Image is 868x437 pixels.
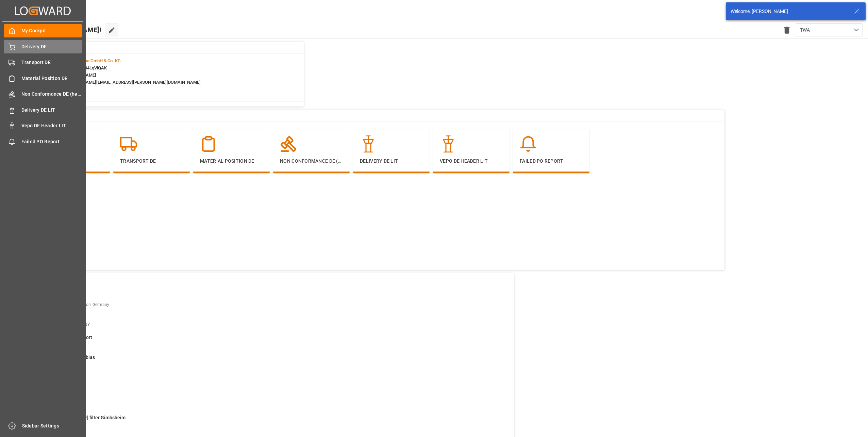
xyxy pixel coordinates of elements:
span: Delivery DE LIT [21,107,82,114]
p: Delivery DE LIT [360,158,423,165]
span: My Cockpit [21,27,82,34]
button: open menu [795,23,863,36]
span: Transport DE [21,59,82,66]
span: Melitta Europa GmbH & Co. KG [62,58,121,63]
span: Sidebar Settings [22,422,83,430]
a: Delivery DE LIT [4,103,82,116]
p: Vepo DE Header LIT [440,158,503,165]
a: Transport DE [4,56,82,69]
a: 1221091test filtermaterialPosition_Germany [35,294,505,308]
a: Failed PO Report [4,135,82,148]
a: 13[PERSON_NAME] filter GimbsheimDelivery DE [35,414,505,428]
span: Vepo DE Header LIT [21,122,82,129]
span: Material Position DE [21,75,82,82]
a: My Cockpit [4,24,82,37]
a: Non Conformance DE (header) [4,87,82,101]
p: Material Position DE [200,158,263,165]
a: 512Failed PO JobDelivery DE [35,394,505,408]
a: 28Bene Truck ReportDelivery DE [35,334,505,348]
a: Vepo DE Header LIT [4,119,82,132]
div: Welcome, [PERSON_NAME] [731,8,848,15]
span: : [PERSON_NAME][EMAIL_ADDRESS][PERSON_NAME][DOMAIN_NAME] [61,80,201,85]
a: 183340RRSDISPOTobiasDelivery DE [35,354,505,368]
p: Transport DE [120,158,183,165]
a: Delivery DE [4,40,82,53]
a: 1550905testFilterVEPOGERMANY [35,314,505,328]
span: Delivery DE [21,43,82,50]
p: Failed PO Report [520,158,583,165]
p: Non Conformance DE (header) [280,158,343,165]
span: Non Conformance DE (header) [21,91,82,98]
span: Failed PO Report [21,138,82,145]
span: [PERSON_NAME] filter Gimbsheim [52,415,126,420]
span: TWA [800,27,810,34]
a: Material Position DE [4,71,82,85]
span: : [61,58,121,63]
a: 516LIT FilterDelivery DE [35,374,505,388]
